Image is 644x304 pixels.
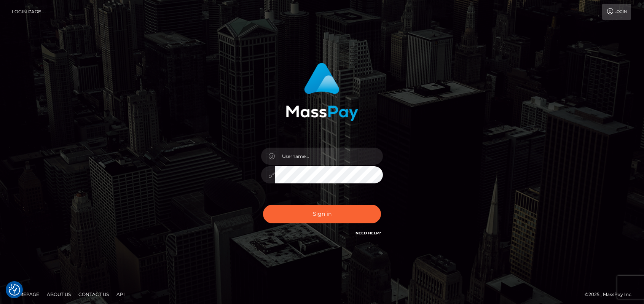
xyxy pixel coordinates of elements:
[355,231,381,236] a: Need Help?
[75,288,112,300] a: Contact Us
[44,288,74,300] a: About Us
[263,205,381,223] button: Sign in
[113,288,128,300] a: API
[585,290,638,299] div: © 2025 , MassPay Inc.
[12,4,41,20] a: Login Page
[9,284,20,296] img: Revisit consent button
[8,288,42,300] a: Homepage
[9,284,20,296] button: Consent Preferences
[602,4,631,20] a: Login
[275,148,383,165] input: Username...
[286,63,358,121] img: MassPay Login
